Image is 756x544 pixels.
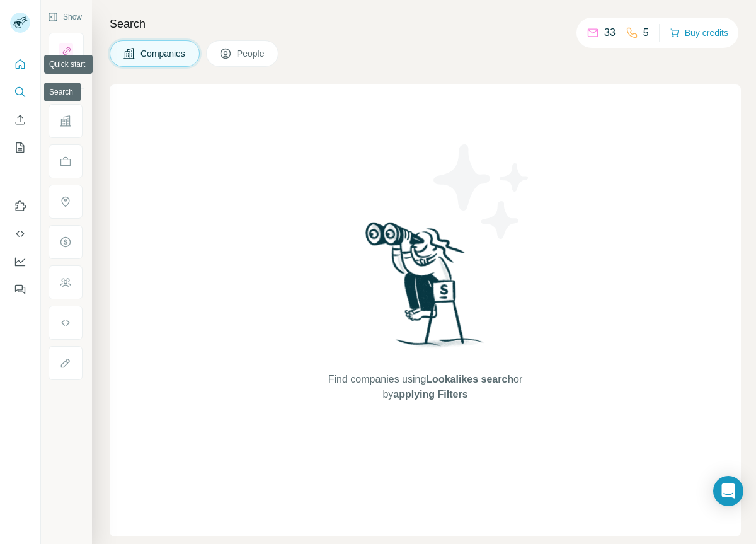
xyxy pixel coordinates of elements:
[10,195,30,217] button: Use Surfe on LinkedIn
[10,250,30,273] button: Dashboard
[425,135,539,248] img: Surfe Illustration - Stars
[426,374,513,385] span: Lookalikes search
[324,372,526,402] span: Find companies using or by
[10,223,30,245] button: Use Surfe API
[39,8,91,26] button: Show
[713,476,743,506] div: Open Intercom Messenger
[670,24,728,42] button: Buy credits
[10,278,30,301] button: Feedback
[10,53,30,76] button: Quick start
[10,108,30,131] button: Enrich CSV
[604,25,616,40] p: 33
[393,389,467,400] span: applying Filters
[140,47,186,60] span: Companies
[360,219,491,359] img: Surfe Illustration - Woman searching with binoculars
[110,15,741,33] h4: Search
[643,25,649,40] p: 5
[10,81,30,103] button: Search
[10,136,30,159] button: My lists
[237,47,266,60] span: People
